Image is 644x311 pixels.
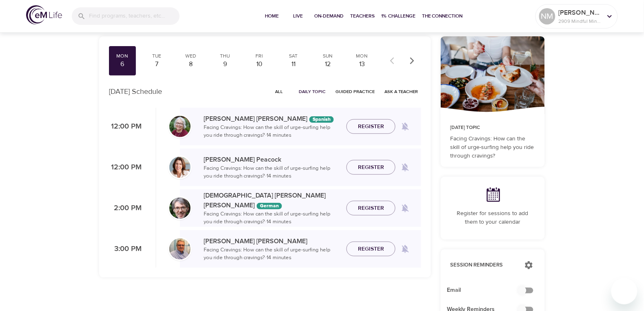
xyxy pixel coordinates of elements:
p: [DATE] Topic [451,124,535,131]
p: 12:00 PM [109,121,142,132]
div: Tue [147,53,167,60]
p: Facing Cravings: How can the skill of urge-surfing help you ride through cravings? · 14 minutes [204,164,340,180]
button: Register [346,201,395,216]
p: 3:00 PM [109,244,142,255]
div: 12 [318,60,338,69]
img: Christian%20L%C3%BCtke%20W%C3%B6stmann.png [169,198,191,219]
div: The episodes in this programs will be in German [257,203,282,209]
span: The Connection [422,12,463,20]
p: [PERSON_NAME] [559,8,602,18]
p: Facing Cravings: How can the skill of urge-surfing help you ride through cravings? · 14 minutes [204,210,340,226]
button: Register [346,160,395,175]
button: Daily Topic [295,85,329,98]
div: NM [539,8,555,24]
span: Remind me when a class goes live every Monday at 2:00 PM [395,198,415,218]
div: Mon [352,53,372,60]
img: Roger%20Nolan%20Headshot.jpg [169,238,191,260]
div: Mon [112,53,133,60]
div: 8 [181,60,201,69]
div: Thu [215,53,235,60]
div: The episodes in this programs will be in Spanish [309,116,334,123]
button: Register [346,242,395,257]
div: Wed [181,53,201,60]
p: 2909 Mindful Minutes [559,18,602,25]
span: Ask a Teacher [384,88,418,96]
img: logo [26,5,62,24]
span: Register [358,244,384,254]
span: Daily Topic [299,88,326,96]
div: Sun [318,53,338,60]
p: Facing Cravings: How can the skill of urge-surfing help you ride through cravings? · 14 minutes [204,246,340,262]
img: Bernice_Moore_min.jpg [169,116,191,137]
div: 9 [215,60,235,69]
span: Remind me when a class goes live every Monday at 12:00 PM [395,158,415,177]
span: Remind me when a class goes live every Monday at 3:00 PM [395,239,415,259]
p: 2:00 PM [109,203,142,214]
p: [DEMOGRAPHIC_DATA] [PERSON_NAME] [PERSON_NAME] [204,191,340,210]
span: Teachers [350,12,375,20]
p: 12:00 PM [109,162,142,173]
button: Guided Practice [332,85,378,98]
div: Fri [249,53,270,60]
p: [DATE] Schedule [109,86,162,97]
span: Live [288,12,308,20]
span: Register [358,162,384,173]
iframe: Button to launch messaging window [611,278,637,304]
span: Register [358,122,384,132]
button: Ask a Teacher [381,85,421,98]
input: Find programs, teachers, etc... [89,7,180,25]
div: 6 [112,60,133,69]
span: Guided Practice [335,88,375,96]
div: 7 [147,60,167,69]
div: 10 [249,60,270,69]
span: On-Demand [314,12,344,20]
p: [PERSON_NAME] [PERSON_NAME] [204,114,340,124]
span: Remind me when a class goes live every Monday at 12:00 PM [395,117,415,136]
p: Facing Cravings: How can the skill of urge-surfing help you ride through cravings? [451,135,535,160]
p: Session Reminders [451,261,516,269]
span: Home [262,12,282,20]
span: 1% Challenge [381,12,415,20]
button: Register [346,119,395,134]
span: All [269,88,289,96]
p: [PERSON_NAME] Peacock [204,155,340,164]
span: Email [447,286,525,295]
div: 11 [283,60,304,69]
div: Sat [283,53,304,60]
p: Register for sessions to add them to your calendar [451,209,535,227]
div: 13 [352,60,372,69]
span: Register [358,203,384,213]
button: All [266,85,292,98]
p: Facing Cravings: How can the skill of urge-surfing help you ride through cravings? · 14 minutes [204,124,340,140]
img: Susan_Peacock-min.jpg [169,157,191,178]
p: [PERSON_NAME] [PERSON_NAME] [204,236,340,246]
